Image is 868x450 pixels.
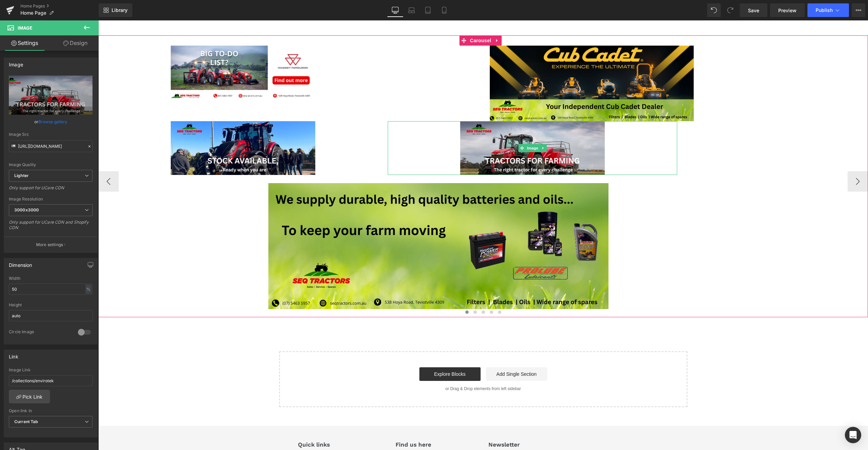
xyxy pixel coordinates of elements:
div: or [9,118,93,125]
div: Image Resolution [9,197,93,202]
div: Only support for UCare CDN [9,185,93,195]
div: Circle Image [9,329,71,336]
div: Dimension [9,258,32,268]
button: More settings [4,237,97,253]
input: auto [9,284,93,295]
span: Image [18,25,32,31]
p: or Drag & Drop elements from left sidebar [192,366,578,371]
b: Current Tab [14,419,38,424]
a: Expand / Collapse [441,124,448,132]
div: Image Src [9,132,93,137]
a: Tablet [420,3,436,17]
span: Image [427,124,441,132]
span: Save [748,7,759,14]
a: Pick Link [9,390,50,403]
a: Expand / Collapse [395,15,403,25]
b: Lighter [14,173,29,178]
p: Find us here [297,421,371,428]
a: Home Pages [20,3,99,9]
div: Only support for UCare CDN and Shopify CDN [9,220,93,235]
b: 3000x3000 [14,207,39,212]
div: Link [9,350,18,359]
button: Redo [723,3,737,17]
p: Quick links [200,421,239,428]
button: More [852,3,865,17]
span: Library [112,7,128,13]
div: Width [9,276,93,281]
div: Open Intercom Messenger [845,427,861,443]
div: Height [9,303,93,307]
div: Image [9,58,23,67]
button: Publish [807,3,849,17]
a: Preview [770,3,805,17]
input: Link [9,140,93,152]
span: Preview [778,7,797,14]
span: Home Page [20,10,46,16]
div: Image Quality [9,162,93,167]
p: More settings [36,242,63,248]
a: Browse gallery [38,116,67,128]
div: % [85,285,91,294]
a: New Library [99,3,132,17]
p: Newsletter [390,421,570,428]
span: Carousel [370,15,395,25]
button: Undo [707,3,721,17]
a: Mobile [436,3,452,17]
div: Open link In [9,408,93,413]
a: Laptop [403,3,420,17]
a: Desktop [387,3,403,17]
a: Design [51,35,100,51]
input: auto [9,310,93,321]
a: Add Single Section [388,347,449,360]
input: https://your-shop.myshopify.com [9,375,93,386]
a: Explore Blocks [321,347,382,360]
div: Image Link [9,368,93,372]
span: Publish [816,7,833,13]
